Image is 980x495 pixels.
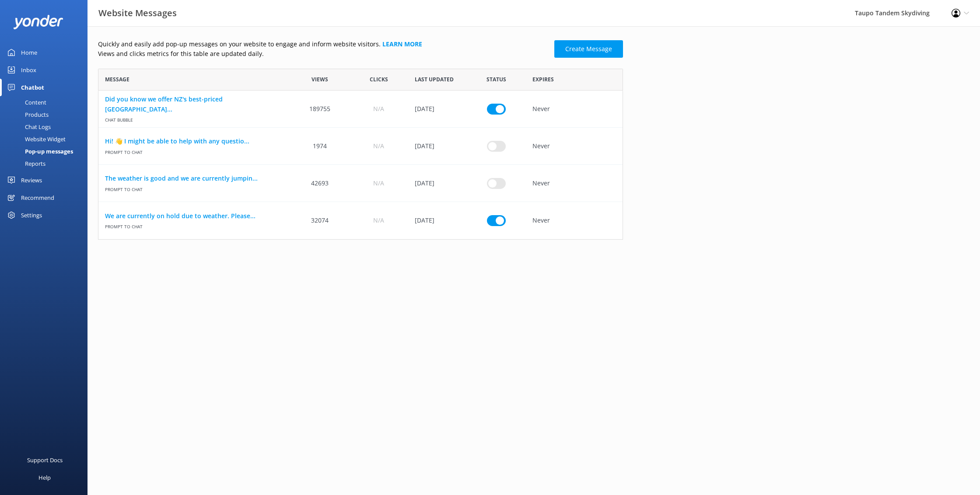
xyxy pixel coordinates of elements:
div: Never [526,202,623,239]
a: Learn more [382,40,422,48]
div: Reviews [21,171,42,189]
p: Quickly and easily add pop-up messages on your website to engage and inform website visitors. [98,39,549,49]
span: Message [105,75,129,84]
div: Website Widget [5,133,66,145]
span: Chat bubble [105,114,284,123]
div: 30 Jan 2025 [408,91,467,128]
div: Help [38,469,51,486]
div: Reports [5,157,45,170]
span: Status [486,75,506,84]
div: Chatbot [21,79,44,96]
span: N/A [373,104,384,114]
span: Prompt to Chat [105,221,284,230]
a: The weather is good and we are currently jumpin... [105,174,284,183]
span: N/A [373,178,384,188]
div: row [98,165,623,202]
span: Clicks [370,75,388,84]
span: N/A [373,216,384,225]
a: We are currently on hold due to weather. Please... [105,211,284,221]
a: Create Message [554,40,623,58]
div: 13 Oct 2025 [408,202,467,239]
span: N/A [373,141,384,151]
div: Support Docs [27,451,63,469]
div: 1974 [290,128,349,165]
div: Home [21,44,37,61]
div: 189755 [290,91,349,128]
span: Views [311,75,328,84]
img: yonder-white-logo.png [13,15,63,29]
div: 42693 [290,165,349,202]
a: Chat Logs [5,121,87,133]
div: 11 Oct 2025 [408,165,467,202]
div: row [98,202,623,239]
span: Prompt to Chat [105,146,284,155]
div: Never [526,128,623,165]
div: Content [5,96,46,108]
div: 07 May 2025 [408,128,467,165]
a: Content [5,96,87,108]
div: row [98,91,623,128]
div: Products [5,108,49,121]
span: Expires [532,75,554,84]
a: Website Widget [5,133,87,145]
p: Views and clicks metrics for this table are updated daily. [98,49,549,59]
div: Never [526,91,623,128]
a: Reports [5,157,87,170]
a: Did you know we offer NZ's best-priced [GEOGRAPHIC_DATA]... [105,94,284,114]
a: Pop-up messages [5,145,87,157]
div: Chat Logs [5,121,51,133]
a: Products [5,108,87,121]
div: 32074 [290,202,349,239]
div: row [98,128,623,165]
span: Last updated [415,75,454,84]
span: Prompt to Chat [105,183,284,192]
div: Inbox [21,61,36,79]
h3: Website Messages [98,6,177,20]
div: Never [526,165,623,202]
a: Hi! 👋 I might be able to help with any questio... [105,136,284,146]
div: Pop-up messages [5,145,73,157]
div: Recommend [21,189,54,206]
div: grid [98,91,623,239]
div: Settings [21,206,42,224]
